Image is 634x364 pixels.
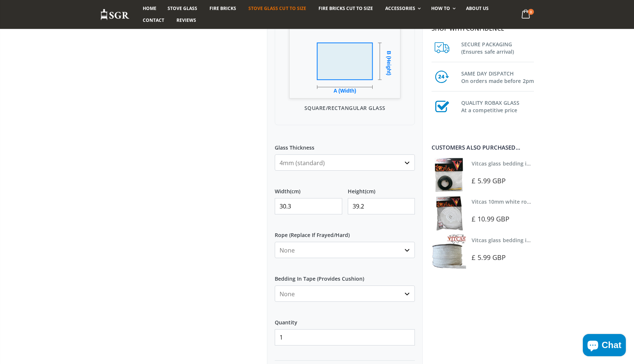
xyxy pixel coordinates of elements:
span: Accessories [385,5,415,11]
a: Vitcas glass bedding in tape - 2mm x 15mm x 2 meters (White) [472,237,629,244]
label: Quantity [275,313,415,326]
a: Vitcas 10mm white rope kit - includes rope seal and glue! [472,198,617,205]
a: Accessories [380,3,425,14]
span: £ 5.99 GBP [472,176,506,185]
label: Glass Thickness [275,138,415,151]
a: Contact [137,14,170,26]
a: Stove Glass [162,3,203,14]
img: Vitcas stove glass bedding in tape [432,234,466,269]
label: Width [275,182,342,195]
span: (cm) [365,188,375,195]
img: Square/Rectangular Glass [289,24,400,98]
span: Contact [143,17,164,23]
h3: SECURE PACKAGING (Ensures safe arrival) [461,39,534,56]
a: Stove Glass Cut To Size [243,3,311,14]
span: (cm) [290,188,300,195]
a: How To [426,3,459,14]
label: Bedding In Tape (Provides Cushion) [275,269,415,283]
div: Customers also purchased... [432,145,534,150]
h3: QUALITY ROBAX GLASS At a competitive price [461,98,534,114]
label: Rope (Replace If Frayed/Hard) [275,226,415,239]
a: 0 [519,7,534,22]
a: Home [137,3,162,14]
img: Stove Glass Replacement [100,9,130,21]
span: How To [431,5,450,11]
span: About us [466,5,489,11]
p: Square/Rectangular Glass [283,104,407,112]
span: £ 10.99 GBP [472,214,509,223]
a: Reviews [171,14,202,26]
a: About us [460,3,494,14]
span: £ 5.99 GBP [472,253,506,262]
a: Vitcas glass bedding in tape - 2mm x 10mm x 2 meters [472,160,610,167]
a: Fire Bricks [204,3,242,14]
span: Fire Bricks Cut To Size [318,5,373,11]
span: Stove Glass [168,5,197,11]
inbox-online-store-chat: Shopify online store chat [581,334,628,358]
span: 0 [528,9,534,15]
a: Fire Bricks Cut To Size [313,3,379,14]
span: Fire Bricks [209,5,236,11]
span: Stove Glass Cut To Size [248,5,306,11]
img: Vitcas white rope, glue and gloves kit 10mm [432,196,466,230]
span: Home [143,5,156,11]
h3: SAME DAY DISPATCH On orders made before 2pm [461,69,534,85]
label: Height [348,182,415,195]
img: Vitcas stove glass bedding in tape [432,158,466,192]
span: Reviews [176,17,196,23]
